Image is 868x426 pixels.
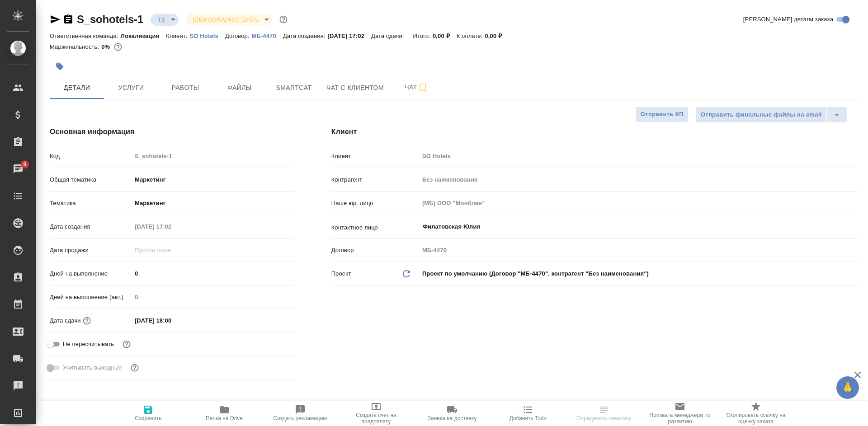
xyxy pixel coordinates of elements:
button: 🙏 [836,376,859,399]
input: ✎ Введи что-нибудь [132,314,211,327]
button: [DEMOGRAPHIC_DATA] [190,16,261,23]
p: Дата сдачи: [371,33,406,39]
span: Smartcat [272,82,316,94]
span: Детали [55,82,99,94]
span: 9 [18,160,32,169]
p: Локализация [121,33,166,39]
button: ТЗ [155,16,168,23]
p: [DATE] 17:02 [327,33,371,39]
button: Доп статусы указывают на важность/срочность заказа [278,14,289,25]
span: Создать рекламацию [274,415,327,421]
button: Если добавить услуги и заполнить их объемом, то дата рассчитается автоматически [81,315,93,327]
span: Заявка на доставку [428,415,476,421]
p: Ответственная команда: [50,33,121,39]
p: Дата сдачи [50,316,81,325]
p: Контактное лицо [331,223,419,232]
p: Общая тематика [50,175,132,184]
div: ТЗ [186,14,272,26]
button: Добавить Todo [490,401,566,426]
div: ТЗ [151,14,179,26]
p: Дата создания [50,222,132,231]
input: Пустое поле [419,173,858,186]
span: Определить тематику [576,415,631,421]
button: Создать счет на предоплату [338,401,414,426]
p: Наше юр. лицо [331,199,419,208]
span: Работы [164,82,207,94]
button: Папка на Drive [186,401,262,426]
div: Маркетинг [132,172,295,187]
button: Добавить тэг [50,56,70,76]
h4: Клиент [331,126,858,137]
button: 0.00 RUB; [112,41,124,53]
button: Включи, если не хочешь, чтобы указанная дата сдачи изменилась после переставления заказа в 'Подтв... [121,338,132,350]
p: Дата создания: [283,33,327,39]
p: Клиент: [166,33,189,39]
button: Создать рекламацию [262,401,338,426]
input: Пустое поле [419,197,858,210]
p: Договор: [225,33,252,39]
button: Выбери, если сб и вс нужно считать рабочими днями для выполнения заказа. [129,362,141,374]
span: 🙏 [840,378,855,397]
p: Дата продажи [50,246,132,255]
button: Отправить финальные файлы на email [696,107,827,123]
p: Дней на выполнение (авт.) [50,293,132,302]
button: Open [853,226,855,228]
button: Скопировать ссылку [63,14,74,25]
input: Пустое поле [419,150,858,163]
p: МБ-4470 [252,33,283,39]
button: Скопировать ссылку на оценку заказа [718,401,794,426]
span: Призвать менеджера по развитию [647,412,712,425]
p: Тематика [50,199,132,208]
button: Определить тематику [566,401,642,426]
span: Файлы [218,82,261,94]
p: К оплате: [457,33,485,39]
div: Маркетинг [132,196,295,211]
span: Создать счет на предоплату [344,412,409,425]
p: Контрагент [331,175,419,184]
p: Клиент [331,152,419,161]
span: Скопировать ссылку на оценку заказа [723,412,788,425]
button: Отправить КП [636,107,689,122]
a: МБ-4470 [252,32,283,39]
div: Проект по умолчанию (Договор "МБ-4470", контрагент "Без наименования") [419,266,858,281]
p: Код [50,152,132,161]
input: Пустое поле [132,290,295,304]
button: Призвать менеджера по развитию [642,401,718,426]
input: ✎ Введи что-нибудь [132,267,295,280]
span: Не пересчитывать [63,340,114,349]
button: Скопировать ссылку для ЯМессенджера [50,14,61,25]
span: Папка на Drive [206,415,243,421]
span: Учитывать выходные [63,363,122,372]
div: split button [696,107,847,123]
p: Итого: [413,33,433,39]
p: Договор [331,246,419,255]
a: S_sohotels-1 [77,13,143,25]
input: Пустое поле [132,150,295,163]
p: Дней на выполнение [50,269,132,278]
span: Отправить КП [641,109,684,120]
span: [PERSON_NAME] детали заказа [743,15,833,24]
a: 9 [2,158,34,180]
input: Пустое поле [132,220,211,233]
svg: Подписаться [417,82,428,93]
span: Сохранить [135,415,162,421]
p: 0% [101,43,112,50]
span: Отправить финальные файлы на email [701,110,822,120]
span: Чат с клиентом [326,82,384,94]
p: 0,00 ₽ [485,33,509,39]
p: Проект [331,269,351,278]
input: Пустое поле [132,243,211,257]
p: 0,00 ₽ [433,33,457,39]
button: Сохранить [110,401,186,426]
button: Заявка на доставку [414,401,490,426]
p: Маржинальность: [50,43,101,50]
span: Услуги [109,82,153,94]
span: Чат [395,82,438,93]
p: SO Hotels [190,33,225,39]
span: Добавить Todo [509,415,547,421]
input: Пустое поле [419,243,858,257]
h4: Основная информация [50,126,295,137]
a: SO Hotels [190,32,225,39]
